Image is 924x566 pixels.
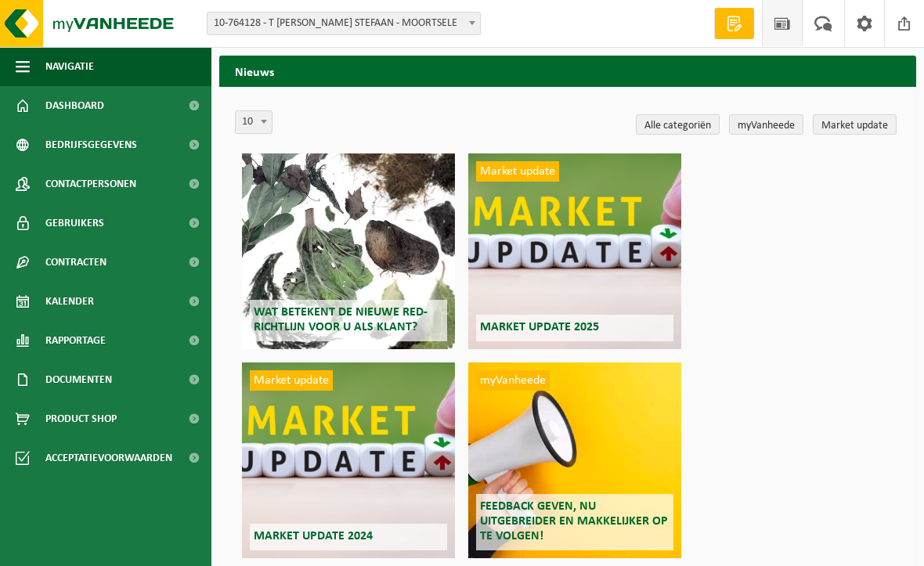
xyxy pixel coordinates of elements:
[45,86,104,125] span: Dashboard
[45,243,106,282] span: Contracten
[207,12,481,35] span: 10-764128 - T NEERHOF- HAEGEMAN STEFAAN - MOORTSELE
[45,399,117,438] span: Product Shop
[242,362,455,558] a: Market update Market update 2024
[254,530,373,543] span: Market update 2024
[45,438,172,478] span: Acceptatievoorwaarden
[219,56,916,86] h2: Nieuws
[45,204,104,243] span: Gebruikers
[235,110,273,134] span: 10
[468,362,681,558] a: myVanheede Feedback geven, nu uitgebreider en makkelijker op te volgen!
[250,370,333,391] span: Market update
[45,125,137,164] span: Bedrijfsgegevens
[480,500,668,543] span: Feedback geven, nu uitgebreider en makkelijker op te volgen!
[45,360,112,399] span: Documenten
[208,13,480,34] span: 10-764128 - T NEERHOF- HAEGEMAN STEFAAN - MOORTSELE
[45,282,94,321] span: Kalender
[476,161,559,182] span: Market update
[476,370,550,391] span: myVanheede
[45,47,94,86] span: Navigatie
[236,111,272,133] span: 10
[729,114,803,135] a: myVanheede
[45,164,136,204] span: Contactpersonen
[480,321,599,333] span: Market update 2025
[242,153,455,349] a: Wat betekent de nieuwe RED-richtlijn voor u als klant?
[636,114,720,135] a: Alle categoriën
[45,321,106,360] span: Rapportage
[813,114,897,135] a: Market update
[254,306,428,333] span: Wat betekent de nieuwe RED-richtlijn voor u als klant?
[468,153,681,349] a: Market update Market update 2025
